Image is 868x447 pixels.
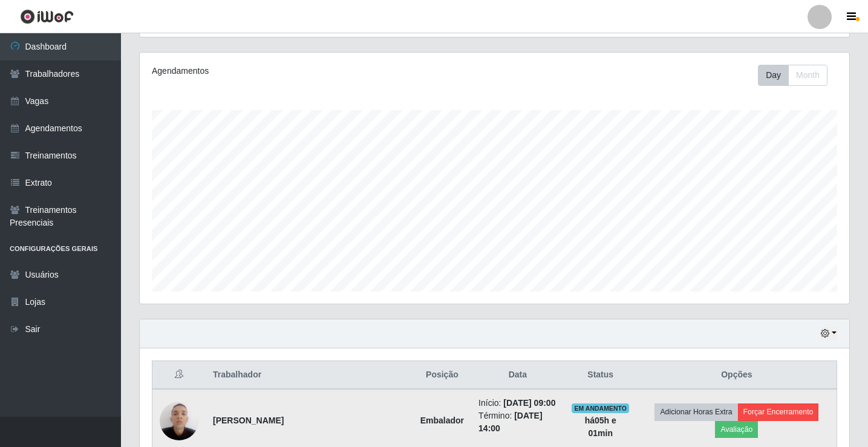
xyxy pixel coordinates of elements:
[413,361,471,390] th: Posição
[758,65,827,86] div: First group
[160,395,198,446] img: 1701349754449.jpeg
[637,361,837,390] th: Opções
[20,9,74,24] img: CoreUI Logo
[572,403,629,413] span: EM ANDAMENTO
[471,361,564,390] th: Data
[420,416,464,425] strong: Embalador
[503,398,555,408] time: [DATE] 09:00
[788,65,827,86] button: Month
[758,65,837,86] div: Toolbar with button groups
[152,65,427,77] div: Agendamentos
[478,397,557,409] li: Início:
[206,361,413,390] th: Trabalhador
[478,409,557,435] li: Término:
[738,403,819,420] button: Forçar Encerramento
[585,416,616,438] strong: há 05 h e 01 min
[564,361,637,390] th: Status
[715,421,758,438] button: Avaliação
[654,403,737,420] button: Adicionar Horas Extra
[213,416,284,425] strong: [PERSON_NAME]
[758,65,789,86] button: Day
